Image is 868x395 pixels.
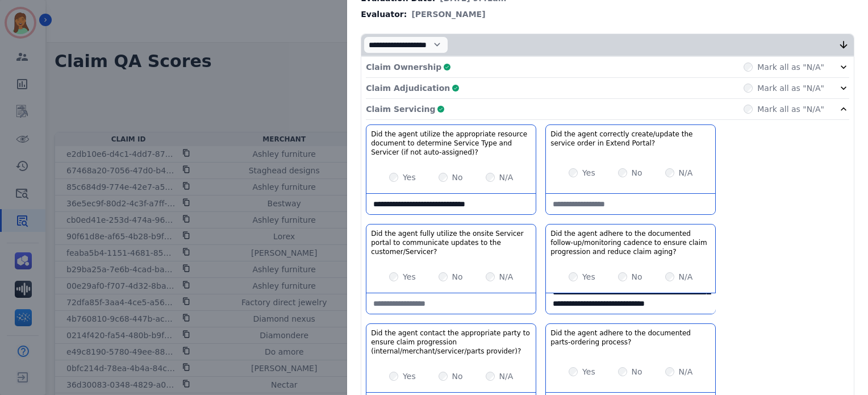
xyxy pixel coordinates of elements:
label: Yes [582,271,595,282]
label: N/A [499,172,514,183]
label: Mark all as "N/A" [757,103,824,115]
p: Claim Ownership [366,61,441,73]
label: Mark all as "N/A" [757,61,824,73]
label: N/A [499,371,514,382]
h3: Did the agent adhere to the documented parts-ordering process? [550,329,711,347]
label: No [452,371,463,382]
label: N/A [679,366,693,377]
label: Yes [403,271,416,282]
div: Evaluator: [361,9,854,20]
label: No [452,172,463,183]
label: N/A [499,271,514,282]
label: N/A [679,167,693,178]
label: N/A [679,271,693,282]
h3: Did the agent contact the appropriate party to ensure claim progression (internal/merchant/servic... [371,329,531,356]
h3: Did the agent fully utilize the onsite Servicer portal to communicate updates to the customer/Ser... [371,229,531,256]
label: No [632,271,642,282]
h3: Did the agent adhere to the documented follow-up/monitoring cadence to ensure claim progression a... [550,229,711,256]
label: No [632,366,642,377]
span: [PERSON_NAME] [411,9,485,20]
label: Yes [403,371,416,382]
label: Yes [582,366,595,377]
h3: Did the agent utilize the appropriate resource document to determine Service Type and Servicer (i... [371,130,531,157]
label: No [452,271,463,282]
h3: Did the agent correctly create/update the service order in Extend Portal? [550,130,711,148]
p: Claim Servicing [366,103,435,115]
label: Yes [582,167,595,178]
label: Yes [403,172,416,183]
label: Mark all as "N/A" [757,82,824,94]
p: Claim Adjudication [366,82,450,94]
label: No [632,167,642,178]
